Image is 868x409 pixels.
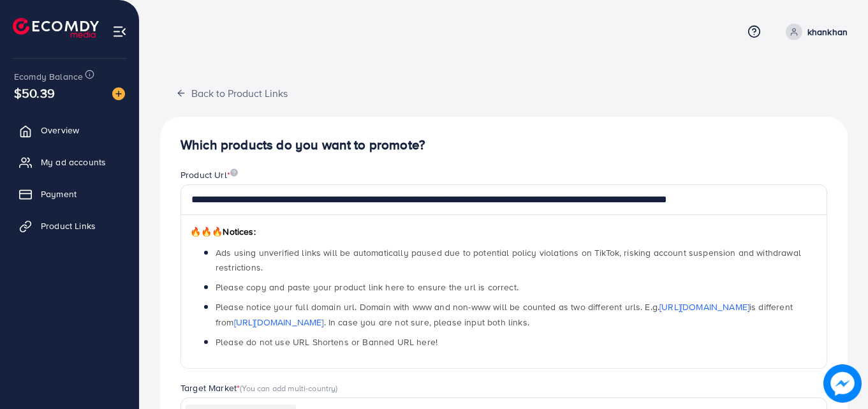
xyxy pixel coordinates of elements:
img: menu [112,24,127,39]
span: 🔥🔥🔥 [190,225,223,238]
span: Payment [41,188,77,200]
a: Overview [10,117,129,143]
label: Product Url [180,168,238,181]
span: Product Links [41,219,96,232]
a: Payment [10,181,129,207]
img: image [230,168,238,177]
img: image [823,364,862,403]
span: Please notice your full domain url. Domain with www and non-www will be counted as two different ... [216,301,793,328]
span: Overview [41,124,79,137]
img: image [112,87,125,100]
a: My ad accounts [10,149,129,175]
img: logo [13,18,99,38]
a: Product Links [10,213,129,239]
a: khankhan [781,24,848,40]
a: [URL][DOMAIN_NAME] [659,301,749,313]
a: [URL][DOMAIN_NAME] [234,316,324,329]
span: My ad accounts [41,156,106,168]
label: Target Market [180,382,338,394]
span: Please do not use URL Shortens or Banned URL here! [216,336,438,348]
span: Ecomdy Balance [14,70,83,83]
p: khankhan [807,24,848,40]
h4: Which products do you want to promote? [180,137,827,153]
span: Ads using unverified links will be automatically paused due to potential policy violations on Tik... [216,246,801,274]
span: Please copy and paste your product link here to ensure the url is correct. [216,281,519,294]
span: Notices: [190,225,256,238]
span: $50.39 [14,84,55,102]
span: (You can add multi-country) [240,382,337,394]
button: Back to Product Links [160,79,304,107]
